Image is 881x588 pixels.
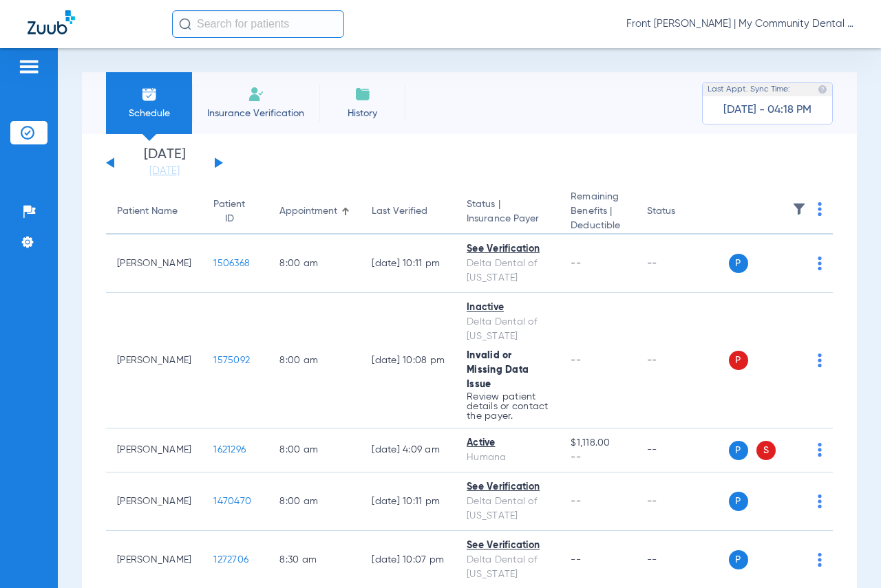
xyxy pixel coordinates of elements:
td: -- [636,235,729,293]
span: P [729,492,748,511]
span: -- [571,555,581,565]
span: Deductible [571,219,624,233]
div: Humana [467,450,549,465]
td: 8:00 AM [268,235,361,293]
div: Inactive [467,301,549,315]
div: Patient ID [213,197,257,226]
img: Search Icon [179,18,191,30]
td: 8:00 AM [268,472,361,531]
span: $1,118.00 [571,436,624,450]
li: [DATE] [123,148,206,178]
span: Schedule [116,107,182,120]
span: S [756,441,776,460]
td: -- [636,293,729,428]
span: History [330,107,395,120]
span: -- [571,450,624,465]
th: Status [636,190,729,235]
div: Delta Dental of [US_STATE] [467,553,549,582]
td: [PERSON_NAME] [106,293,202,428]
span: P [729,254,748,273]
td: -- [636,428,729,472]
span: 1272706 [213,555,248,565]
span: Last Appt. Sync Time: [708,83,790,96]
span: Front [PERSON_NAME] | My Community Dental Centers [626,17,853,31]
div: See Verification [467,242,549,257]
td: [PERSON_NAME] [106,235,202,293]
div: Patient Name [117,204,178,219]
div: Last Verified [372,204,427,219]
span: Insurance Payer [467,212,549,226]
span: 1621296 [213,445,246,455]
span: -- [571,259,581,268]
img: group-dot-blue.svg [818,553,822,567]
img: History [354,86,371,102]
img: hamburger-icon [18,58,40,75]
span: 1506368 [213,259,250,268]
span: P [729,441,748,460]
div: Patient Name [117,204,191,219]
img: group-dot-blue.svg [818,202,822,216]
div: Active [467,436,549,450]
td: [DATE] 4:09 AM [361,428,456,472]
td: [PERSON_NAME] [106,472,202,531]
div: Patient ID [213,197,245,226]
div: Delta Dental of [US_STATE] [467,315,549,344]
a: [DATE] [123,164,206,178]
td: [DATE] 10:08 PM [361,293,456,428]
th: Status | [456,190,560,235]
img: group-dot-blue.svg [818,443,822,457]
td: [DATE] 10:11 PM [361,472,456,531]
div: See Verification [467,538,549,553]
span: Insurance Verification [202,107,309,120]
img: Schedule [141,86,158,102]
td: [PERSON_NAME] [106,428,202,472]
img: filter.svg [792,202,806,216]
th: Remaining Benefits | [560,190,635,235]
img: group-dot-blue.svg [818,494,822,508]
input: Search for patients [172,10,344,38]
span: Invalid or Missing Data Issue [467,351,529,389]
span: P [729,351,748,370]
div: Appointment [279,204,337,219]
span: P [729,550,748,569]
span: 1575092 [213,356,250,365]
img: Zuub Logo [28,10,75,34]
img: Manual Insurance Verification [248,86,264,102]
img: group-dot-blue.svg [818,257,822,270]
div: Delta Dental of [US_STATE] [467,257,549,285]
td: [DATE] 10:11 PM [361,235,456,293]
img: last sync help info [818,85,827,94]
div: Delta Dental of [US_STATE] [467,494,549,523]
span: [DATE] - 04:18 PM [723,103,811,117]
p: Review patient details or contact the payer. [467,392,549,421]
td: 8:00 AM [268,428,361,472]
div: Appointment [279,204,350,219]
img: group-dot-blue.svg [818,353,822,367]
td: 8:00 AM [268,293,361,428]
span: -- [571,497,581,506]
span: 1470470 [213,497,251,506]
span: -- [571,356,581,365]
div: See Verification [467,480,549,494]
td: -- [636,472,729,531]
div: Last Verified [372,204,445,219]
